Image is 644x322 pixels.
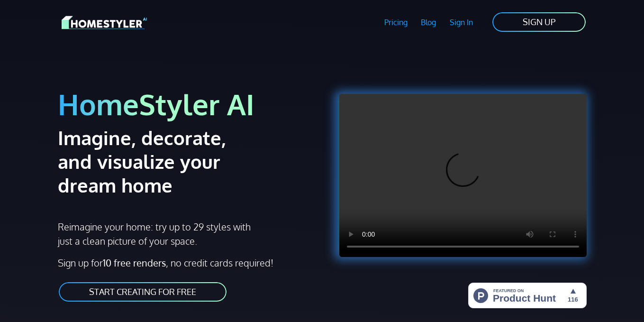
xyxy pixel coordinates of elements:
h2: Imagine, decorate, and visualize your dream home [58,126,265,197]
h1: HomeStyler AI [58,86,317,122]
img: HomeStyler AI - Interior Design Made Easy: One Click to Your Dream Home | Product Hunt [468,283,587,308]
strong: 10 free renders [103,257,166,269]
a: START CREATING FOR FREE [58,281,227,303]
a: Sign In [443,11,480,33]
p: Sign up for , no credit cards required! [58,256,317,270]
a: Blog [414,11,443,33]
a: SIGN UP [491,11,587,33]
img: HomeStyler AI logo [62,14,147,31]
a: Pricing [377,11,414,33]
p: Reimagine your home: try up to 29 styles with just a clean picture of your space. [58,220,252,248]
